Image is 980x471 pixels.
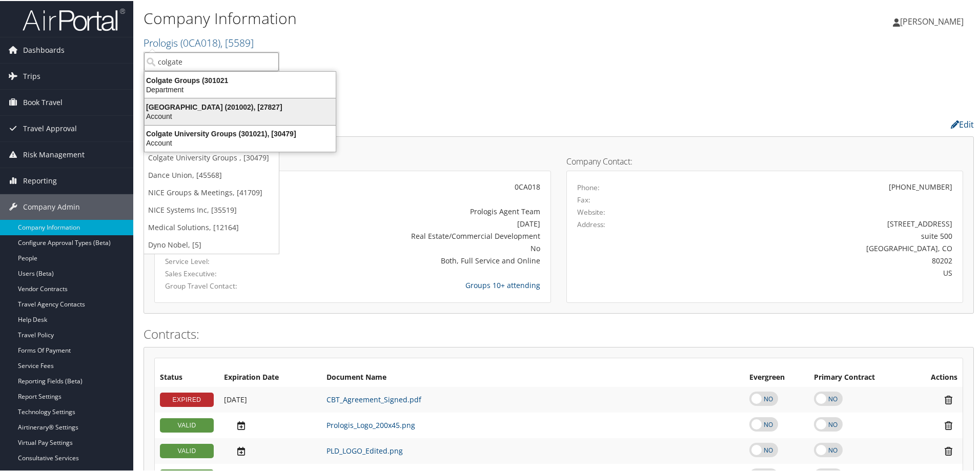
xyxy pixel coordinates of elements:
[23,193,80,219] span: Company Admin
[165,255,280,265] label: Service Level:
[900,15,964,26] span: [PERSON_NAME]
[295,254,540,265] div: Both, Full Service and Online
[220,35,254,49] span: , [ 5589 ]
[889,180,952,191] div: [PHONE_NUMBER]
[675,242,953,253] div: [GEOGRAPHIC_DATA], CO
[224,394,316,403] div: Add/Edit Date
[744,367,809,386] th: Evergreen
[326,419,415,429] a: Prologis_Logo_200x45.png
[577,181,600,192] label: Phone:
[295,205,540,216] div: Prologis Agent Team
[326,445,403,455] a: PLD_LOGO_Edited.png
[144,235,279,253] a: Dyno Nobel, [5]
[940,445,957,456] i: Remove Contract
[577,218,605,229] label: Address:
[23,36,65,62] span: Dashboards
[675,267,953,277] div: US
[910,367,963,386] th: Actions
[675,254,953,265] div: 80202
[566,156,963,165] h4: Company Contact:
[465,279,540,289] a: Groups 10+ attending
[577,206,605,216] label: Website:
[144,166,279,183] a: Dance Union, [45568]
[144,35,254,49] a: Prologis
[144,183,279,200] a: NICE Groups & Meetings, [41709]
[940,419,957,430] i: Remove Contract
[224,419,316,430] div: Add/Edit Date
[144,7,697,28] h1: Company Information
[23,7,125,31] img: airportal-logo.png
[675,230,953,240] div: suite 500
[138,75,342,84] div: Colgate Groups (301021
[295,180,540,191] div: 0CA018
[144,114,692,132] h2: Company Profile:
[321,367,744,386] th: Document Name
[219,367,321,386] th: Expiration Date
[165,280,280,290] label: Group Travel Contact:
[893,5,974,36] a: [PERSON_NAME]
[809,367,910,386] th: Primary Contract
[160,417,214,432] div: VALID
[577,194,590,204] label: Fax:
[144,218,279,235] a: Medical Solutions, [12164]
[180,35,220,49] span: ( 0CA018 )
[144,51,279,70] input: Search Accounts
[23,89,63,114] span: Book Travel
[23,63,40,88] span: Trips
[940,394,957,404] i: Remove Contract
[160,392,214,406] div: EXPIRED
[295,230,540,240] div: Real Estate/Commercial Development
[138,84,342,93] div: Department
[144,200,279,218] a: NICE Systems Inc, [35519]
[675,217,953,228] div: [STREET_ADDRESS]
[295,242,540,253] div: No
[165,268,280,278] label: Sales Executive:
[23,115,77,140] span: Travel Approval
[154,156,551,165] h4: Account Details:
[295,217,540,228] div: [DATE]
[951,118,974,129] a: Edit
[144,324,974,342] h2: Contracts:
[155,367,219,386] th: Status
[138,128,342,137] div: Colgate University Groups (301021), [30479]
[160,443,214,457] div: VALID
[23,167,57,193] span: Reporting
[144,148,279,166] a: Colgate University Groups , [30479]
[224,394,247,403] span: [DATE]
[138,137,342,147] div: Account
[224,445,316,456] div: Add/Edit Date
[138,101,342,111] div: [GEOGRAPHIC_DATA] (201002), [27827]
[138,111,342,120] div: Account
[326,394,421,403] a: CBT_Agreement_Signed.pdf
[23,141,85,167] span: Risk Management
